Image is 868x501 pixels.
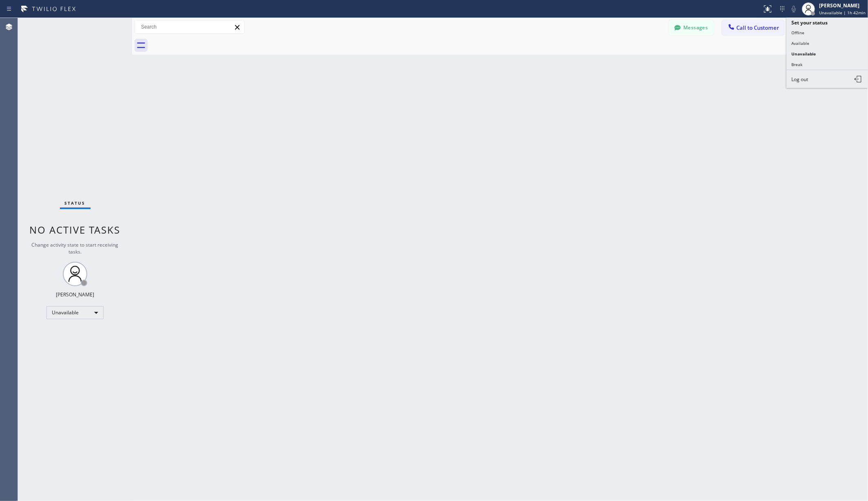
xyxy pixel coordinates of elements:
span: Unavailable | 1h 42min [819,10,866,15]
button: Messages [669,20,714,35]
div: [PERSON_NAME] [56,291,94,298]
span: Call to Customer [736,24,779,31]
button: Call to Customer [722,20,784,35]
span: No active tasks [30,223,121,236]
div: Unavailable [46,306,104,319]
div: [PERSON_NAME] [819,2,866,9]
input: Search [135,20,244,33]
span: Status [65,200,86,206]
span: Change activity state to start receiving tasks. [32,241,119,255]
button: Mute [788,3,800,15]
